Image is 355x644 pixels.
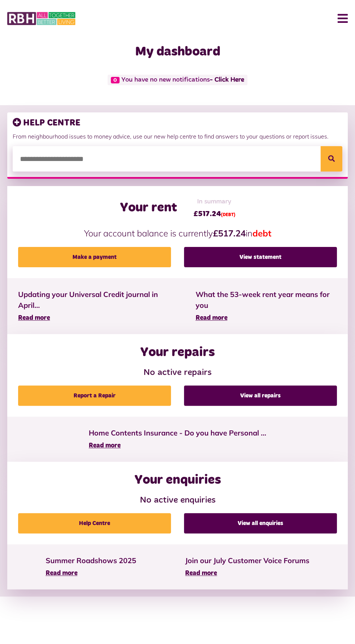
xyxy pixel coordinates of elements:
span: In summary [193,197,235,207]
a: Make a payment [18,247,171,267]
a: Join our July Customer Voice Forums Read more [185,555,309,578]
h3: No active repairs [18,368,337,378]
span: 0 [111,77,120,83]
a: Home Contents Insurance - Do you have Personal ... Read more [89,428,266,451]
span: Read more [196,315,227,321]
span: Read more [185,570,217,577]
span: What the 53-week rent year means for you [196,289,337,311]
h3: HELP CENTRE [13,118,342,128]
a: View statement [184,247,337,267]
a: View all enquiries [184,513,337,533]
span: Read more [89,442,121,449]
a: Summer Roadshows 2025 Read more [46,555,136,578]
span: Join our July Customer Voice Forums [185,555,309,566]
a: Updating your Universal Credit journal in April... Read more [18,289,174,323]
img: MyRBH [7,11,75,26]
p: Your account balance is currently in [18,227,337,240]
span: Summer Roadshows 2025 [46,555,136,566]
strong: £517.24 [213,228,246,239]
a: Report a Repair [18,385,171,406]
h2: Your repairs [140,345,215,360]
a: Help Centre [18,513,171,533]
h2: Your rent [120,200,177,216]
a: View all repairs [184,385,337,406]
span: Home Contents Insurance - Do you have Personal ... [89,428,266,438]
span: (DEBT) [221,213,235,217]
h3: No active enquiries [18,495,337,506]
a: What the 53-week rent year means for you Read more [196,289,337,323]
p: From neighbourhood issues to money advice, use our new help centre to find answers to your questi... [13,132,342,141]
h2: Your enquiries [134,472,221,488]
span: Updating your Universal Credit journal in April... [18,289,174,311]
a: - Click Here [210,77,244,83]
span: £517.24 [193,209,235,219]
span: debt [252,228,271,239]
h1: My dashboard [7,44,348,60]
span: Read more [18,315,50,321]
span: Read more [46,570,78,577]
span: You have no new notifications [108,75,247,85]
